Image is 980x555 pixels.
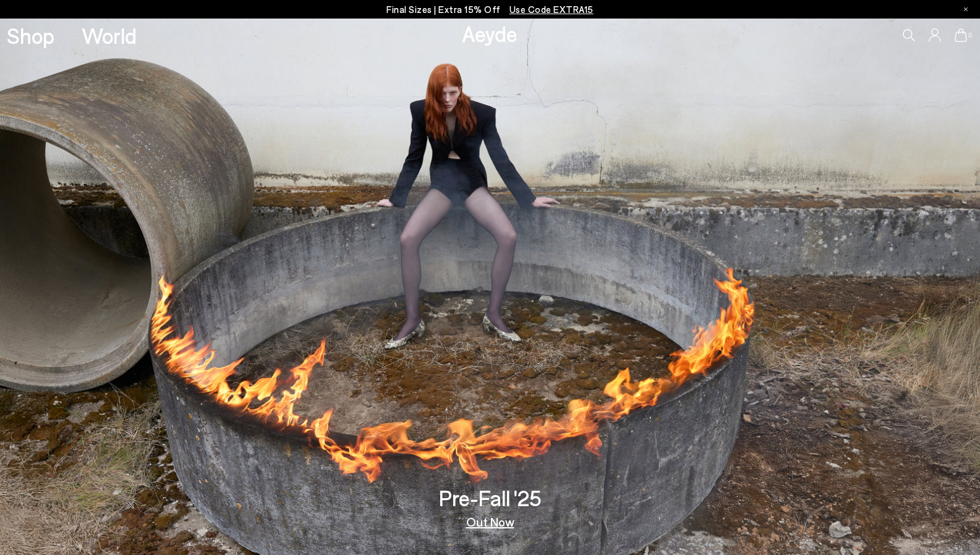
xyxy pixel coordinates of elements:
[439,487,542,509] h3: Pre-Fall '25
[466,515,514,528] a: Out Now
[967,32,973,39] span: 0
[82,25,137,46] a: World
[955,28,967,42] a: 0
[462,20,518,46] a: Aeyde
[386,2,594,17] p: Final Sizes | Extra 15% Off
[7,25,54,46] a: Shop
[509,4,594,15] span: Navigate to /collections/ss25-final-sizes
